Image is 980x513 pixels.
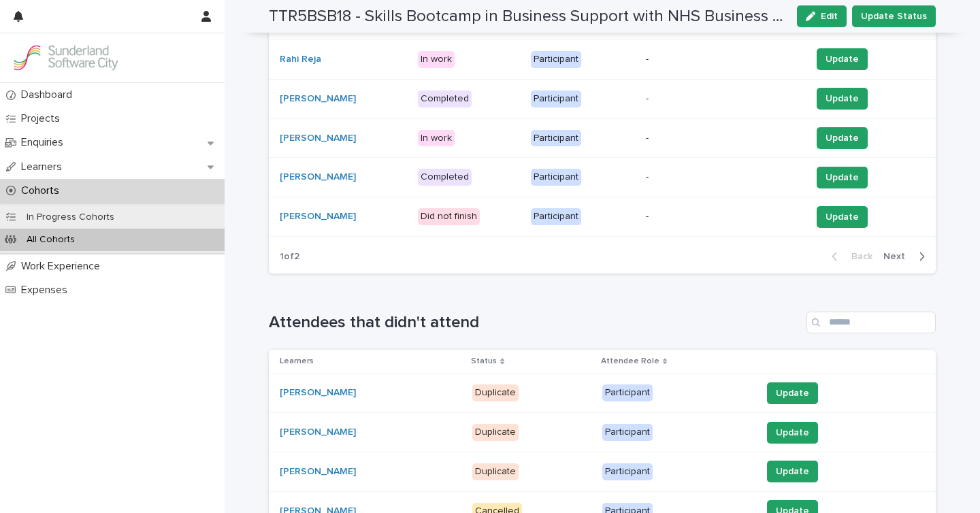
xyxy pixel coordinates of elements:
[418,130,455,147] div: In work
[11,44,120,71] img: GVzBcg19RCOYju8xzymn
[767,422,818,444] button: Update
[826,92,859,105] span: Update
[280,354,314,369] p: Learners
[280,211,356,222] a: [PERSON_NAME]
[280,171,356,183] a: [PERSON_NAME]
[269,158,936,197] tr: [PERSON_NAME] CompletedParticipant-Update
[826,171,859,184] span: Update
[280,133,356,144] a: [PERSON_NAME]
[817,127,868,149] button: Update
[767,461,818,482] button: Update
[269,374,936,413] tr: [PERSON_NAME] DuplicateParticipantUpdate
[817,48,868,70] button: Update
[646,54,800,65] p: -
[269,240,310,274] p: 1 of 2
[601,354,659,369] p: Attendee Role
[602,384,653,401] div: Participant
[861,10,927,23] span: Update Status
[418,169,472,186] div: Completed
[16,112,71,125] p: Projects
[843,252,872,261] span: Back
[269,452,936,491] tr: [PERSON_NAME] DuplicateParticipantUpdate
[472,424,519,441] div: Duplicate
[16,136,74,149] p: Enquiries
[269,79,936,118] tr: [PERSON_NAME] CompletedParticipant-Update
[531,130,581,147] div: Participant
[16,212,125,223] p: In Progress Cohorts
[531,208,581,225] div: Participant
[16,161,73,173] p: Learners
[280,427,356,438] a: [PERSON_NAME]
[269,39,936,79] tr: Rahi Reja In workParticipant-Update
[821,12,838,21] span: Edit
[602,424,653,441] div: Participant
[646,171,800,183] p: -
[826,210,859,224] span: Update
[646,93,800,105] p: -
[418,208,480,225] div: Did not finish
[280,54,321,65] a: Rahi Reja
[16,234,86,246] p: All Cohorts
[280,466,356,478] a: [PERSON_NAME]
[531,169,581,186] div: Participant
[16,260,111,273] p: Work Experience
[602,463,653,480] div: Participant
[269,7,786,27] h2: TTR5BSB18 - Skills Bootcamp in Business Support with NHS Business Services Authority
[646,211,800,222] p: -
[767,382,818,404] button: Update
[269,413,936,452] tr: [PERSON_NAME] DuplicateParticipantUpdate
[797,5,847,27] button: Edit
[806,312,936,333] input: Search
[16,284,78,297] p: Expenses
[280,93,356,105] a: [PERSON_NAME]
[418,51,455,68] div: In work
[817,167,868,188] button: Update
[852,5,936,27] button: Update Status
[16,88,83,101] p: Dashboard
[817,88,868,110] button: Update
[878,250,936,263] button: Next
[821,250,878,263] button: Back
[269,118,936,158] tr: [PERSON_NAME] In workParticipant-Update
[472,384,519,401] div: Duplicate
[776,426,809,440] span: Update
[883,252,913,261] span: Next
[531,51,581,68] div: Participant
[826,131,859,145] span: Update
[776,465,809,478] span: Update
[531,90,581,107] div: Participant
[472,463,519,480] div: Duplicate
[269,313,801,333] h1: Attendees that didn't attend
[826,52,859,66] span: Update
[16,184,70,197] p: Cohorts
[471,354,497,369] p: Status
[418,90,472,107] div: Completed
[280,387,356,399] a: [PERSON_NAME]
[817,206,868,228] button: Update
[646,133,800,144] p: -
[269,197,936,237] tr: [PERSON_NAME] Did not finishParticipant-Update
[776,386,809,400] span: Update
